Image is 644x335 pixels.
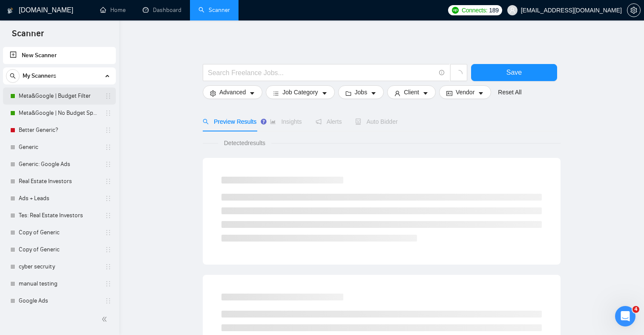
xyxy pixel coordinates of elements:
[105,127,112,134] span: holder
[19,87,100,105] a: Meta&Google | Budget Filter
[498,87,521,97] a: Reset All
[19,105,100,122] a: Meta&Google | No Budget Specified
[105,110,112,117] span: holder
[105,195,112,202] span: holder
[219,87,246,97] span: Advanced
[615,306,635,326] iframe: Intercom live chat
[208,67,435,78] input: Search Freelance Jobs...
[316,119,322,125] span: notification
[105,178,112,185] span: holder
[101,315,110,323] span: double-left
[19,207,100,224] a: Tes: Real Estate Investors
[3,47,116,64] li: New Scanner
[627,3,641,17] button: setting
[203,118,256,125] span: Preview Results
[105,263,112,270] span: holder
[355,118,397,125] span: Auto Bidder
[19,139,100,156] a: Generic
[218,138,271,148] span: Detected results
[19,122,100,139] a: Better Generic?
[439,70,445,76] span: info-circle
[6,69,20,83] button: search
[19,292,100,309] a: Google Ads
[19,258,100,275] a: cyber secruity
[105,297,112,304] span: holder
[105,246,112,253] span: holder
[456,87,474,97] span: Vendor
[471,64,557,81] button: Save
[105,161,112,168] span: holder
[249,90,255,96] span: caret-down
[404,87,419,97] span: Client
[322,90,328,96] span: caret-down
[143,6,181,14] a: dashboardDashboard
[203,119,209,125] span: search
[355,119,361,125] span: robot
[394,90,400,96] span: user
[316,118,342,125] span: Alerts
[439,85,491,99] button: idcardVendorcaret-down
[19,156,100,173] a: Generic: Google Ads
[105,212,112,219] span: holder
[627,7,641,14] a: setting
[19,241,100,258] a: Copy of Generic
[270,119,276,125] span: area-chart
[462,6,487,15] span: Connects:
[19,190,100,207] a: Ads + Leads
[509,7,515,13] span: user
[355,87,368,97] span: Jobs
[446,90,452,96] span: idcard
[210,90,216,96] span: setting
[100,6,126,14] a: homeHome
[105,144,112,151] span: holder
[260,118,267,125] div: Tooltip anchor
[345,90,351,96] span: folder
[452,7,459,14] img: upwork-logo.png
[105,93,112,99] span: holder
[632,306,639,313] span: 4
[455,70,463,78] span: loading
[23,67,56,84] span: My Scanners
[489,6,498,15] span: 189
[6,73,19,79] span: search
[19,275,100,292] a: manual testing
[270,118,302,125] span: Insights
[371,90,377,96] span: caret-down
[10,47,109,64] a: New Scanner
[105,229,112,236] span: holder
[338,85,384,99] button: folderJobscaret-down
[5,27,51,45] span: Scanner
[198,6,230,14] a: searchScanner
[387,85,436,99] button: userClientcaret-down
[423,90,428,96] span: caret-down
[266,85,334,99] button: barsJob Categorycaret-down
[19,224,100,241] a: Copy of Generic
[105,280,112,287] span: holder
[478,90,484,96] span: caret-down
[273,90,279,96] span: bars
[282,87,318,97] span: Job Category
[506,67,522,78] span: Save
[3,67,116,326] li: My Scanners
[203,85,262,99] button: settingAdvancedcaret-down
[7,4,13,17] img: logo
[19,173,100,190] a: Real Estate Investors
